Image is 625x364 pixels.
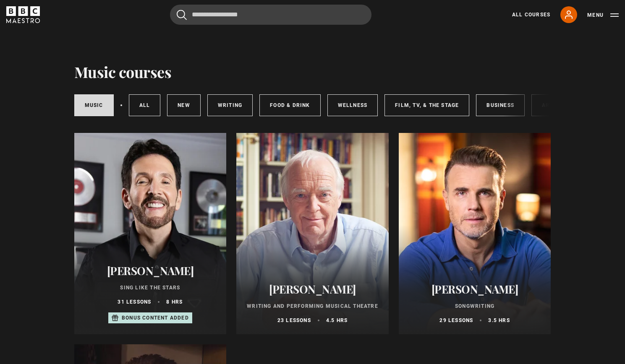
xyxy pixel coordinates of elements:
p: Sing Like the Stars [84,284,217,291]
a: All Courses [512,11,550,18]
p: 29 lessons [439,317,473,324]
p: 4.5 hrs [326,317,348,324]
p: 8 hrs [166,298,183,306]
p: 3.5 hrs [488,317,510,324]
h2: [PERSON_NAME] [84,264,217,277]
a: Writing [207,94,253,116]
a: Wellness [327,94,378,116]
button: Toggle navigation [587,11,619,19]
h2: [PERSON_NAME] [246,283,379,296]
p: Songwriting [409,302,541,310]
p: 23 lessons [277,317,311,324]
a: Business [476,94,525,116]
a: Food & Drink [259,94,320,116]
a: [PERSON_NAME] Writing and Performing Musical Theatre 23 lessons 4.5 hrs [236,133,389,334]
a: Music [74,94,114,116]
svg: BBC Maestro [6,6,40,23]
a: [PERSON_NAME] Sing Like the Stars 31 lessons 8 hrs Bonus content added [74,133,227,334]
a: [PERSON_NAME] Songwriting 29 lessons 3.5 hrs [399,133,551,334]
p: 31 lessons [118,298,151,306]
h1: Music courses [74,63,172,81]
p: Writing and Performing Musical Theatre [246,302,379,310]
h2: [PERSON_NAME] [409,283,541,296]
input: Search [170,5,371,25]
p: Bonus content added [122,314,189,322]
a: New [167,94,201,116]
a: Film, TV, & The Stage [384,94,469,116]
button: Submit the search query [177,10,187,20]
a: All [129,94,161,116]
